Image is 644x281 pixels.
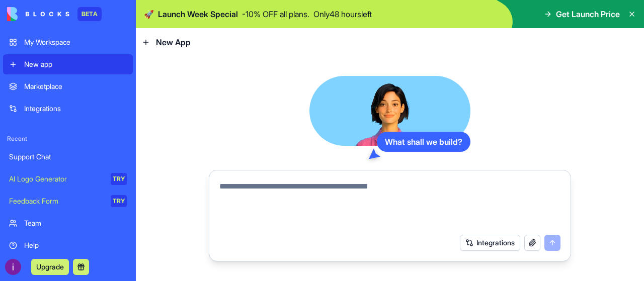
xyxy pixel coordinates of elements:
div: Team [24,218,127,228]
span: Launch Week Special [158,8,238,20]
span: 🚀 [144,8,154,20]
span: Get Launch Price [556,8,620,20]
div: New app [24,59,127,69]
a: My Workspace [3,32,133,52]
div: Help [24,240,127,250]
a: Team [3,213,133,233]
a: Upgrade [31,261,69,271]
div: TRY [111,195,127,207]
div: TRY [111,173,127,185]
a: New app [3,54,133,74]
div: AI Logo Generator [9,174,104,184]
div: What shall we build? [377,132,470,152]
img: ACg8ocJMQUHiG8hS-f8day_4w5CmdA39iP6YkgNSwzhOuPPimx6cCw=s96-c [5,259,21,275]
a: Support Chat [3,147,133,167]
div: Marketplace [24,81,127,91]
a: Marketplace [3,76,133,97]
p: - 10 % OFF all plans. [242,8,309,20]
img: logo [7,7,69,21]
span: Recent [3,135,133,143]
div: BETA [77,7,102,21]
a: Help [3,235,133,255]
span: New App [156,36,191,48]
button: Upgrade [31,259,69,275]
button: Integrations [460,235,520,251]
a: Integrations [3,99,133,119]
a: BETA [7,7,102,21]
div: Integrations [24,104,127,114]
a: AI Logo GeneratorTRY [3,169,133,189]
div: Support Chat [9,152,127,162]
p: Only 48 hours left [313,8,372,20]
div: My Workspace [24,37,127,47]
a: Feedback FormTRY [3,191,133,211]
div: Feedback Form [9,196,104,206]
